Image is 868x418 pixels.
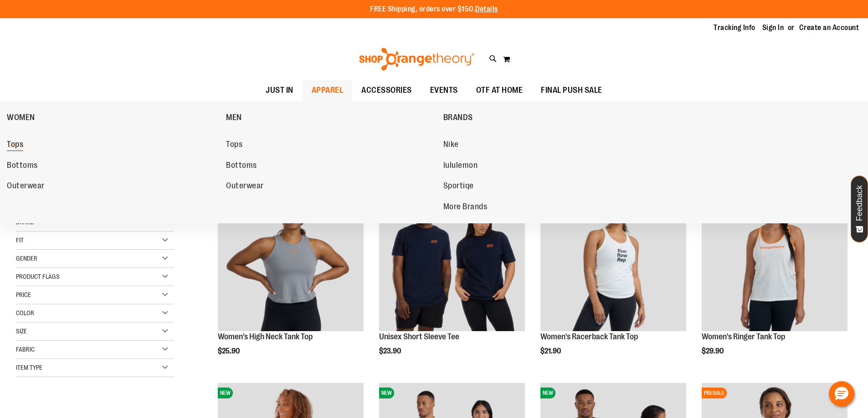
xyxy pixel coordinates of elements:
a: Details [475,5,498,13]
span: BRANDS [443,113,473,124]
div: product [375,181,529,378]
span: Tops [7,140,23,151]
span: NEW [218,388,233,398]
p: FREE Shipping, orders over $150. [370,4,498,15]
span: APPAREL [312,80,344,101]
a: WOMEN [7,106,221,129]
span: Price [16,291,31,298]
a: Bottoms [226,157,434,174]
span: Nike [443,140,459,151]
img: Image of Womens Racerback Tank [540,186,686,331]
span: Fit [16,237,24,244]
div: product [697,181,852,378]
a: Image of Womens Racerback TankNEWNEW [540,186,686,332]
a: Unisex Short Sleeve Tee [379,332,459,341]
a: FINAL PUSH SALE [532,80,611,101]
span: PRESALE [702,388,727,398]
span: $23.90 [379,347,402,355]
div: product [213,181,368,378]
span: Feedback [855,185,864,221]
span: ACCESSORIES [361,80,412,101]
span: lululemon [443,161,478,172]
a: Outerwear [226,178,434,194]
a: Women's High Neck Tank Top [218,332,313,341]
span: More Brands [443,202,488,213]
span: Fabric [16,346,35,353]
span: Bottoms [7,161,38,172]
a: Tracking Info [714,23,755,33]
span: EVENTS [430,80,458,101]
span: Sportiqe [443,181,474,192]
span: FINAL PUSH SALE [541,80,602,101]
span: $29.90 [702,347,725,355]
span: Tops [226,140,242,151]
a: Create an Account [799,23,859,33]
a: MEN [226,106,438,129]
span: Product Flags [16,273,60,280]
img: Image of Womens BB High Neck Tank Grey [218,186,364,331]
span: Size [16,327,27,335]
span: NEW [540,388,555,398]
a: Sign In [762,23,784,33]
span: JUST IN [266,80,293,101]
span: Outerwear [226,181,264,192]
a: Image of Womens Ringer TankNEWNEW [702,186,847,332]
a: Image of Womens BB High Neck Tank GreyNEWNEW [218,186,364,332]
span: $25.90 [218,347,241,355]
a: Women's Racerback Tank Top [540,332,638,341]
img: Shop Orangetheory [358,48,476,71]
img: Image of Womens Ringer Tank [702,186,847,331]
span: Color [16,309,34,317]
button: Feedback - Show survey [851,176,868,242]
span: Gender [16,255,37,262]
span: NEW [379,388,394,398]
span: OTF AT HOME [476,80,523,101]
span: MEN [226,113,242,124]
a: OTF AT HOME [467,80,532,101]
span: Outerwear [7,181,45,192]
img: Image of Unisex Short Sleeve Tee [379,186,525,331]
a: EVENTS [421,80,467,101]
span: WOMEN [7,113,35,124]
a: Women's Ringer Tank Top [702,332,785,341]
a: Tops [226,136,434,153]
a: ACCESSORIES [352,80,421,101]
a: Image of Unisex Short Sleeve TeePRESALEPRESALE [379,186,525,332]
div: product [536,181,691,378]
span: $21.90 [540,347,562,355]
a: BRANDS [443,106,658,129]
a: APPAREL [303,80,353,101]
span: Item Type [16,364,42,371]
button: Hello, have a question? Let’s chat. [829,381,854,407]
a: JUST IN [257,80,303,101]
span: Bottoms [226,161,257,172]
